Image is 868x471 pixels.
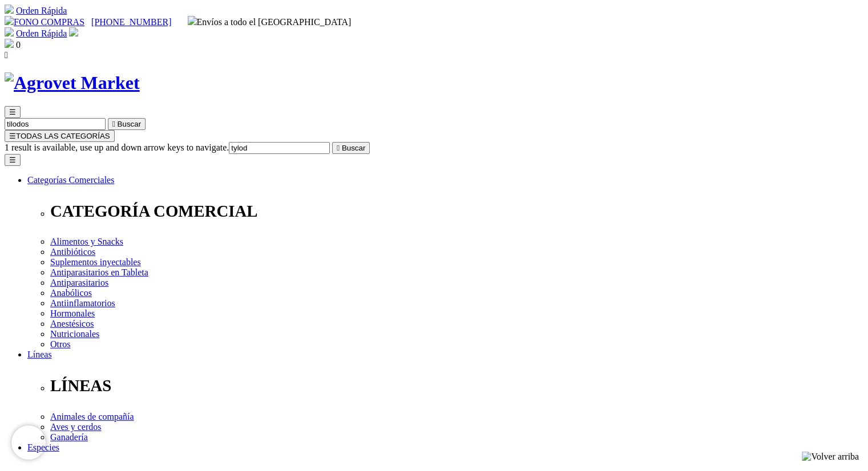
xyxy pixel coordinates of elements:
[5,27,14,36] img: shopping-cart.svg
[5,16,14,25] img: phone.svg
[50,278,108,287] a: Antiparasitarios
[118,120,141,128] span: Buscar
[229,142,330,154] input: Buscar
[5,130,115,142] button: ☰TODAS LAS CATEGORÍAS
[50,329,99,339] a: Nutricionales
[342,144,365,152] span: Buscar
[50,237,123,246] a: Alimentos y Snacks
[5,17,84,27] a: FONO COMPRAS
[337,144,340,152] i: 
[112,120,115,128] i: 
[50,298,115,308] a: Antiinflamatorios
[50,422,101,432] a: Aves y cerdos
[69,27,78,36] img: user.svg
[16,6,67,15] a: Orden Rápida
[16,29,67,38] a: Orden Rápida
[802,452,859,462] img: Volver arriba
[91,17,171,27] a: [PHONE_NUMBER]
[5,39,14,48] img: shopping-bag.svg
[188,16,197,25] img: delivery-truck.svg
[5,50,8,60] i: 
[50,412,134,421] a: Animales de compañía
[188,17,352,27] span: Envíos a todo el [GEOGRAPHIC_DATA]
[108,118,146,130] button:  Buscar
[50,267,148,277] a: Antiparasitarios en Tableta
[50,432,88,442] a: Ganadería
[5,154,21,166] button: ☰
[27,350,52,359] a: Líneas
[9,108,16,116] span: ☰
[50,202,863,221] p: CATEGORÍA COMERCIAL
[50,308,95,318] a: Hormonales
[5,5,14,14] img: shopping-cart.svg
[50,247,95,257] a: Antibióticos
[69,29,78,38] a: Acceda a su cuenta de cliente
[50,339,71,349] a: Otros
[332,142,370,154] button:  Buscar
[11,425,46,460] iframe: Brevo live chat
[50,319,94,328] a: Anestésicos
[5,106,21,118] button: ☰
[27,175,114,185] a: Categorías Comerciales
[5,72,140,94] img: Agrovet Market
[50,376,863,395] p: LÍNEAS
[9,132,16,140] span: ☰
[5,143,229,152] span: 1 result is available, use up and down arrow keys to navigate.
[27,442,59,452] a: Especies
[50,257,141,267] a: Suplementos inyectables
[16,40,21,50] span: 0
[50,288,92,298] a: Anabólicos
[5,118,106,130] input: Buscar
